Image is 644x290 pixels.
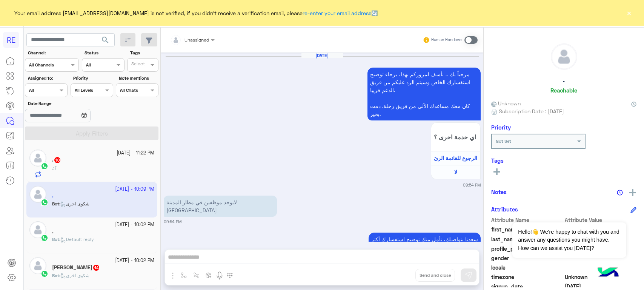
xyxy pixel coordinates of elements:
[499,107,564,115] span: Subscription Date : [DATE]
[52,165,54,171] b: :
[550,87,577,94] h6: Reachable
[52,157,61,163] h5: .
[164,196,277,217] p: 15/10/2025, 9:54 PM
[491,254,563,262] span: gender
[563,76,565,84] h5: .
[119,75,158,82] label: Note mentions
[101,35,110,45] span: search
[595,260,621,286] img: hulul-logo.png
[496,138,511,144] b: Not Set
[130,60,145,69] div: Select
[41,234,48,242] img: WhatsApp
[52,236,59,242] span: Bot
[29,221,46,238] img: defaultAdmin.png
[54,165,57,171] span: ؟
[41,162,48,170] img: WhatsApp
[434,133,478,140] span: اي خدمة اخرى ؟
[434,155,477,161] span: الرجوع للقائمة الرئ
[565,273,637,281] span: Unknown
[54,157,60,163] span: 10
[491,99,521,107] span: Unknown
[303,10,371,16] a: re-enter your email address
[565,264,637,271] span: null
[454,169,457,175] span: لا
[115,257,154,264] small: [DATE] - 10:02 PM
[52,228,54,235] h5: .
[28,75,67,82] label: Assigned to:
[41,270,48,278] img: WhatsApp
[463,182,481,188] small: 09:54 PM
[29,257,46,274] img: defaultAdmin.png
[85,49,123,56] label: Status
[491,206,518,213] h6: Attributes
[512,222,626,258] span: Hello!👋 We're happy to chat with you and answer any questions you might have. How can we assist y...
[96,33,115,49] button: search
[369,233,481,246] p: 15/10/2025, 9:54 PM
[73,75,112,82] label: Priority
[130,49,158,56] label: Tags
[52,273,59,278] span: Bot
[625,9,633,17] button: ×
[29,150,46,167] img: defaultAdmin.png
[28,100,112,107] label: Date Range
[565,254,637,262] span: null
[617,190,623,196] img: notes
[14,9,378,17] span: Your email address [EMAIL_ADDRESS][DOMAIN_NAME] is not verified, if you didn't receive a verifica...
[431,37,463,43] small: Human Handover
[367,68,481,120] p: 15/10/2025, 9:54 PM
[491,245,563,253] span: profile_pic
[491,273,563,281] span: timezone
[491,216,563,224] span: Attribute Name
[52,236,60,242] b: :
[117,150,154,157] small: [DATE] - 11:22 PM
[3,32,19,48] div: RE
[491,157,636,164] h6: Tags
[184,37,209,43] span: Unassigned
[52,165,53,171] span: .
[629,189,636,196] img: add
[52,264,100,271] h5: نايف بن عبداللطيف
[491,264,563,271] span: locale
[28,49,78,56] label: Channel:
[115,221,154,228] small: [DATE] - 10:02 PM
[415,269,455,282] button: Send and close
[93,265,99,271] span: 14
[25,126,158,140] button: Apply Filters
[551,44,577,69] img: defaultAdmin.png
[491,188,507,195] h6: Notes
[491,225,563,233] span: first_name
[301,53,343,58] h6: [DATE]
[60,236,94,242] span: Default reply
[164,219,181,225] small: 09:54 PM
[60,273,89,278] span: شكوى اخرى
[491,124,511,131] h6: Priority
[491,235,563,243] span: last_name
[52,273,60,278] b: :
